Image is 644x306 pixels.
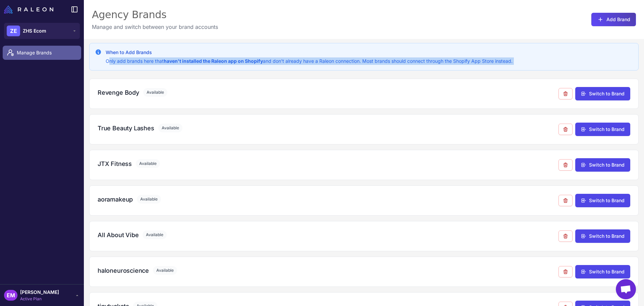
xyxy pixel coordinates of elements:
[20,289,59,296] span: [PERSON_NAME]
[136,159,160,168] span: Available
[106,57,513,65] p: Only add brands here that and don't already have a Raleon connection. Most brands should connect ...
[98,230,139,239] h3: All About Vibe
[575,229,630,243] button: Switch to Brand
[137,195,161,204] span: Available
[164,58,263,64] strong: haven't installed the Raleon app on Shopify
[575,87,630,100] button: Switch to Brand
[158,124,182,132] span: Available
[591,13,636,26] button: Add Brand
[92,8,218,21] div: Agency Brands
[575,194,630,207] button: Switch to Brand
[558,159,573,171] button: Remove from agency
[17,49,76,56] span: Manage Brands
[575,158,630,172] button: Switch to Brand
[558,266,573,277] button: Remove from agency
[98,266,149,275] h3: haloneuroscience
[558,88,573,99] button: Remove from agency
[143,230,167,239] span: Available
[616,279,636,299] a: Chat abierto
[98,88,139,97] h3: Revenge Body
[98,195,133,204] h3: aoramakeup
[20,296,59,302] span: Active Plan
[4,290,17,301] div: EM
[4,5,53,13] img: Raleon Logo
[558,195,573,206] button: Remove from agency
[558,230,573,242] button: Remove from agency
[575,123,630,136] button: Switch to Brand
[23,27,46,35] span: ZHS Ecom
[153,266,177,275] span: Available
[3,46,81,60] a: Manage Brands
[7,26,20,36] div: ZE
[106,49,513,56] h3: When to Add Brands
[143,88,167,97] span: Available
[98,159,132,168] h3: JTX Fitness
[4,23,80,39] button: ZEZHS Ecom
[98,124,154,133] h3: True Beauty Lashes
[558,124,573,135] button: Remove from agency
[4,5,56,13] a: Raleon Logo
[92,23,218,31] p: Manage and switch between your brand accounts
[575,265,630,278] button: Switch to Brand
